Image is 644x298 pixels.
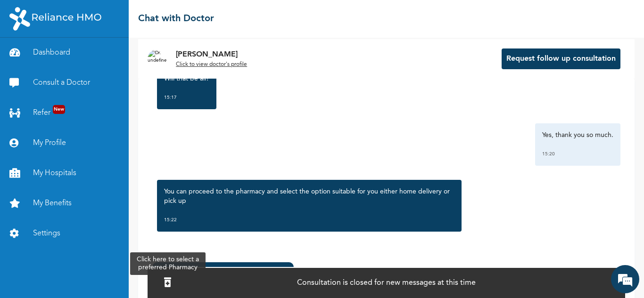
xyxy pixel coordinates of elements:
[53,105,65,114] span: New
[148,49,166,68] img: Dr. undefined`
[49,53,158,65] div: Chat with us now
[164,93,209,102] div: 15:17
[542,130,613,140] p: Yes, thank you so much.
[155,5,177,27] div: Minimize live chat window
[164,215,454,225] div: 15:22
[138,12,214,26] h2: Chat with Doctor
[502,48,620,69] button: Request follow up consultation
[5,216,180,249] textarea: Type your message and hit 'Enter'
[92,249,180,278] div: FAQs
[5,266,92,272] span: Conversation
[17,47,38,71] img: d_794563401_company_1708531726252_794563401
[55,98,130,193] span: We're online!
[176,62,247,67] u: Click to view doctor's profile
[9,7,101,31] img: RelianceHMO's Logo
[176,49,247,60] p: [PERSON_NAME]
[542,149,613,159] div: 15:20
[164,187,454,206] p: You can proceed to the pharmacy and select the option suitable for you either home delivery or pi...
[164,74,209,83] p: Will that be all?
[297,277,476,289] p: Consultation is closed for new messages at this time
